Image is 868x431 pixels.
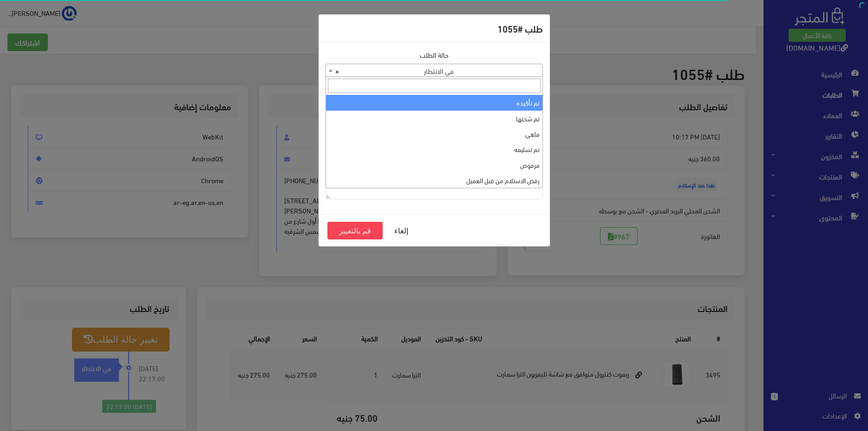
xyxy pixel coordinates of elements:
li: تم تأكيده [326,95,542,110]
button: إلغاء [383,222,420,239]
li: رفض الاستلام من قبل العميل [326,172,542,188]
li: تم تسليمه [326,141,542,157]
h5: طلب #1055 [497,21,543,35]
li: تم شحنها [326,111,542,126]
span: في الانتظار [326,64,543,77]
li: ملغي [326,126,542,141]
button: قم بالتغيير [327,222,383,239]
span: × [335,64,339,77]
li: مرفوض [326,157,542,172]
span: في الانتظار [326,64,542,77]
label: حالة الطلب [420,50,449,60]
